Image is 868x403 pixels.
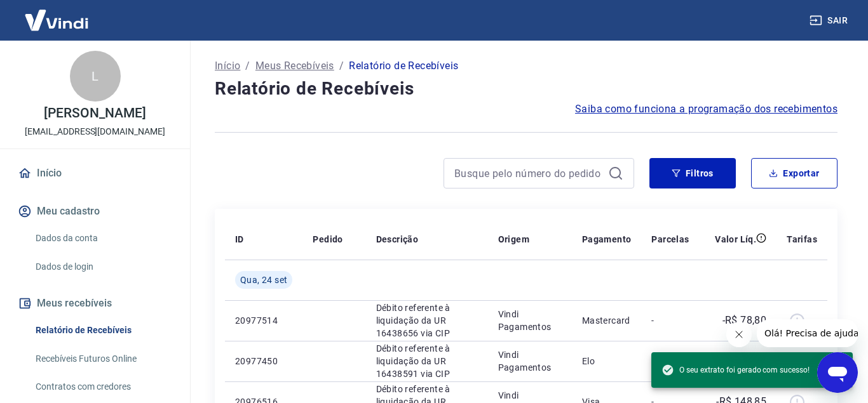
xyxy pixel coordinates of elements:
[31,346,175,372] a: Recebíveis Futuros Online
[498,348,562,374] p: Vindi Pagamentos
[15,159,175,187] a: Início
[235,355,292,367] p: 20977450
[376,342,478,380] p: Débito referente à liquidação da UR 16438591 via CIP
[715,233,756,246] p: Valor Líq.
[726,322,752,347] iframe: Fechar mensagem
[31,317,175,343] a: Relatório de Recebíveis
[787,233,817,246] p: Tarifas
[582,355,632,367] p: Elo
[575,102,837,117] a: Saiba como funciona a programação dos recebimentos
[15,197,175,225] button: Meu cadastro
[582,314,632,327] p: Mastercard
[215,58,240,74] a: Início
[15,1,98,39] img: Vindi
[498,308,562,333] p: Vindi Pagamentos
[31,225,175,251] a: Dados da conta
[376,233,419,246] p: Descrição
[215,76,837,102] h4: Relatório de Recebíveis
[582,233,632,246] p: Pagamento
[15,289,175,317] button: Meus recebíveis
[817,352,858,393] iframe: Botão para abrir a janela de mensagens
[651,314,689,327] p: -
[44,107,146,120] p: [PERSON_NAME]
[751,158,837,188] button: Exportar
[454,164,603,183] input: Busque pelo número do pedido
[722,313,767,328] p: -R$ 78,80
[25,125,165,138] p: [EMAIL_ADDRESS][DOMAIN_NAME]
[235,233,244,246] p: ID
[649,158,736,188] button: Filtros
[376,301,478,340] p: Débito referente à liquidação da UR 16438656 via CIP
[339,58,344,74] p: /
[661,364,810,376] span: O seu extrato foi gerado com sucesso!
[498,233,529,246] p: Origem
[31,254,175,280] a: Dados de login
[245,58,250,74] p: /
[70,51,121,102] div: L
[8,9,107,19] span: Olá! Precisa de ajuda?
[313,233,342,246] p: Pedido
[757,319,858,347] iframe: Mensagem da empresa
[807,9,853,32] button: Sair
[31,374,175,400] a: Contratos com credores
[651,233,689,246] p: Parcelas
[349,58,458,74] p: Relatório de Recebíveis
[255,58,334,74] a: Meus Recebíveis
[240,274,287,286] span: Qua, 24 set
[235,314,292,327] p: 20977514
